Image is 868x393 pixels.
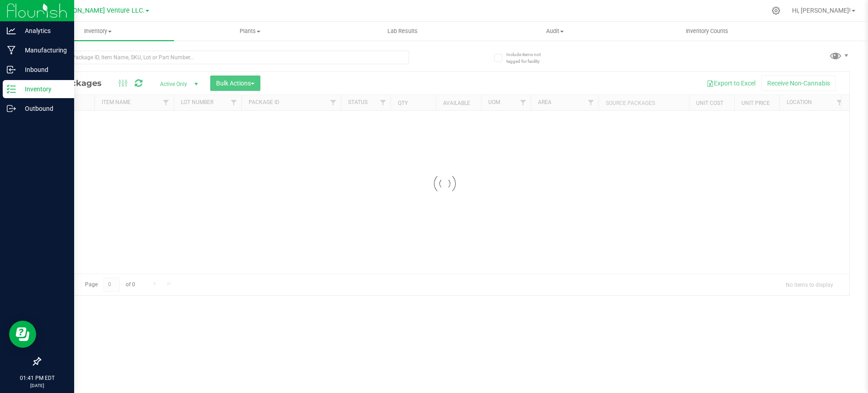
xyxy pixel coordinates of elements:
inline-svg: Outbound [7,104,16,113]
inline-svg: Inbound [7,65,16,74]
span: Hi, [PERSON_NAME]! [792,7,851,14]
inline-svg: Inventory [7,85,16,94]
iframe: Resource center [9,321,36,348]
span: Include items not tagged for facility [506,51,552,65]
inline-svg: Analytics [7,26,16,35]
span: Audit [479,27,631,35]
a: Inventory [22,22,174,41]
span: Green [PERSON_NAME] Venture LLC. [36,7,145,14]
p: Outbound [16,103,70,114]
div: Manage settings [770,6,782,15]
span: Inventory Counts [674,27,741,35]
a: Inventory Counts [631,22,783,41]
span: Lab Results [375,27,430,35]
span: Plants [175,27,326,35]
a: Audit [479,22,631,41]
input: Search Package ID, Item Name, SKU, Lot or Part Number... [40,51,409,64]
p: Manufacturing [16,45,70,56]
p: Analytics [16,25,70,36]
inline-svg: Manufacturing [7,46,16,55]
p: [DATE] [4,382,70,389]
p: Inbound [16,64,70,75]
a: Plants [174,22,326,41]
p: 01:41 PM EDT [4,374,70,382]
span: Inventory [22,27,174,35]
a: Lab Results [326,22,479,41]
p: Inventory [16,84,70,95]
